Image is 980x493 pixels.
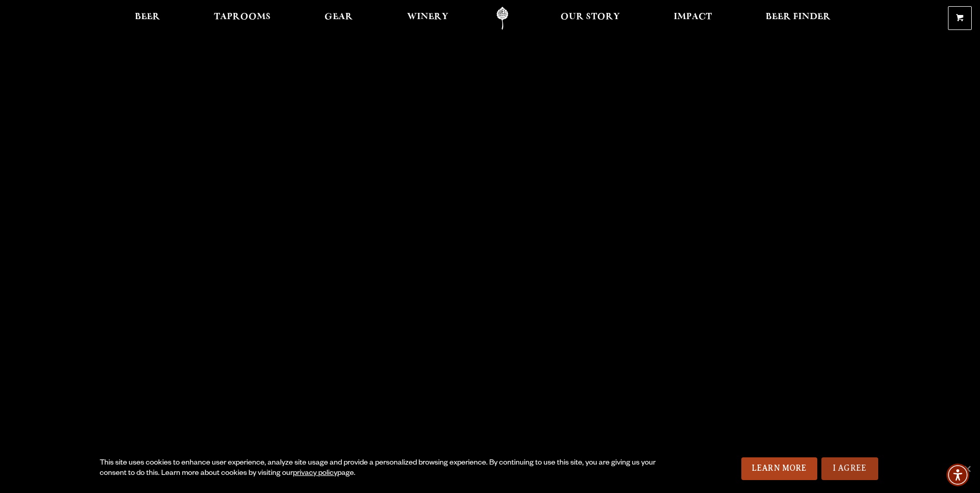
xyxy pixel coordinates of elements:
a: Odell Home [483,7,522,30]
div: This site uses cookies to enhance user experience, analyze site usage and provide a personalized ... [100,458,657,479]
a: Learn More [741,457,817,480]
a: privacy policy [293,470,337,478]
a: Winery [400,7,455,30]
div: Accessibility Menu [946,464,969,486]
span: Winery [407,13,448,21]
a: Impact [667,7,719,30]
span: Beer [135,13,160,21]
a: Our Story [554,7,627,30]
a: I Agree [821,457,878,480]
span: Our Story [561,13,620,21]
a: Beer [128,7,167,30]
a: Beer Finder [759,7,837,30]
span: Impact [674,13,712,21]
span: Beer Finder [766,13,831,21]
span: Taprooms [214,13,271,21]
span: Gear [324,13,353,21]
a: Gear [318,7,360,30]
a: Taprooms [207,7,277,30]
